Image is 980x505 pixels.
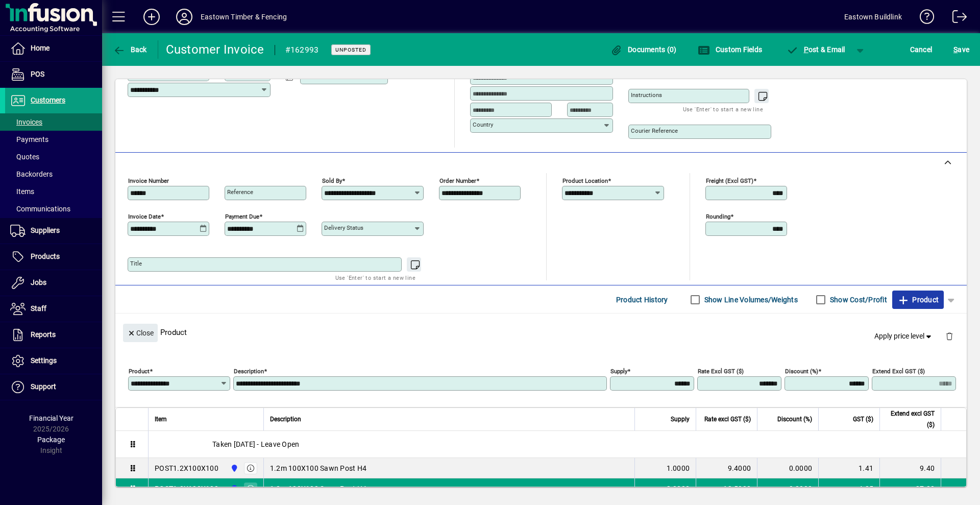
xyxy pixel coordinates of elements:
mat-label: Title [130,260,142,267]
span: Supply [671,414,690,425]
mat-label: Sold by [322,177,342,184]
a: Quotes [5,148,102,165]
span: Apply price level [874,331,934,342]
a: Logout [945,2,967,35]
mat-label: Rounding [706,213,730,220]
span: Back [113,45,147,54]
span: ave [953,41,969,58]
a: Items [5,183,102,200]
span: Holyoake St [228,463,239,474]
div: Product [115,314,967,351]
label: Show Cost/Profit [828,295,887,305]
span: Discount (%) [777,414,812,425]
span: 1.0000 [667,463,690,473]
span: Jobs [31,278,46,286]
mat-label: Product location [562,177,608,184]
a: Staff [5,296,102,322]
a: Reports [5,322,102,348]
mat-hint: Use 'Enter' to start a new line [683,103,763,115]
td: 1.41 [818,458,879,478]
button: Back [110,40,150,59]
span: ost & Email [786,45,845,54]
span: Product [897,292,939,308]
mat-label: Invoice number [128,177,169,184]
mat-label: Freight (excl GST) [706,177,753,184]
button: Save [951,40,972,59]
label: Show Line Volumes/Weights [702,295,798,305]
button: Documents (0) [608,40,679,59]
button: Add [135,8,168,26]
a: Settings [5,348,102,374]
mat-label: Reference [227,188,253,196]
mat-label: Courier Reference [631,127,678,134]
td: 4.05 [818,478,879,499]
a: Products [5,244,102,270]
span: Products [31,252,60,260]
app-page-header-button: Close [120,328,160,337]
span: GST ($) [853,414,873,425]
span: Quotes [10,153,39,161]
div: #162993 [285,42,319,58]
a: Suppliers [5,218,102,244]
button: Product History [612,291,672,309]
div: Eastown Timber & Fencing [201,9,287,25]
div: Taken [DATE] - Leave Open [149,431,966,458]
mat-label: Description [234,368,264,375]
a: Backorders [5,165,102,183]
button: Custom Fields [695,40,765,59]
button: Delete [937,324,962,348]
button: Apply price level [870,327,938,346]
mat-label: Rate excl GST ($) [698,368,744,375]
span: Backorders [10,170,53,178]
span: Rate excl GST ($) [704,414,751,425]
span: Item [155,414,167,425]
mat-label: Supply [610,368,627,375]
a: Support [5,374,102,400]
mat-label: Instructions [631,91,662,99]
span: Package [37,436,65,444]
span: Items [10,187,34,196]
span: Invoices [10,118,42,126]
span: Customers [31,96,65,104]
div: POST1.2X100X100 [155,463,218,473]
mat-label: Invoice date [128,213,161,220]
button: Cancel [908,40,935,59]
span: 2.0000 [667,484,690,494]
span: Description [270,414,301,425]
mat-hint: Use 'Enter' to start a new line [335,272,415,283]
span: Suppliers [31,226,60,234]
span: S [953,45,958,54]
a: POS [5,62,102,87]
mat-label: Order number [439,177,476,184]
button: Post & Email [781,40,850,59]
span: Staff [31,304,46,312]
div: 13.5000 [702,484,751,494]
a: Knowledge Base [912,2,935,35]
td: 27.00 [879,478,941,499]
mat-label: Country [473,121,493,128]
a: Invoices [5,113,102,131]
app-page-header-button: Delete [937,331,962,341]
button: Close [123,324,158,342]
span: Reports [31,330,56,339]
app-page-header-button: Back [102,40,158,59]
a: Jobs [5,270,102,296]
span: POS [31,70,44,78]
span: 1.8m 100X100 Sawn Post H4 [270,484,366,494]
span: Close [127,325,154,342]
mat-label: Discount (%) [785,368,818,375]
mat-label: Payment due [225,213,259,220]
button: Product [892,291,944,309]
span: P [804,45,808,54]
mat-label: Product [129,368,150,375]
div: POST1.8X100X100 [155,484,218,494]
span: Communications [10,205,70,213]
span: 1.2m 100X100 Sawn Post H4 [270,463,366,473]
div: Customer Invoice [166,41,264,58]
a: Communications [5,200,102,218]
td: 9.40 [879,458,941,478]
span: Financial Year [29,414,73,422]
button: Profile [168,8,201,26]
span: Holyoake St [228,483,239,494]
span: Custom Fields [698,45,762,54]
